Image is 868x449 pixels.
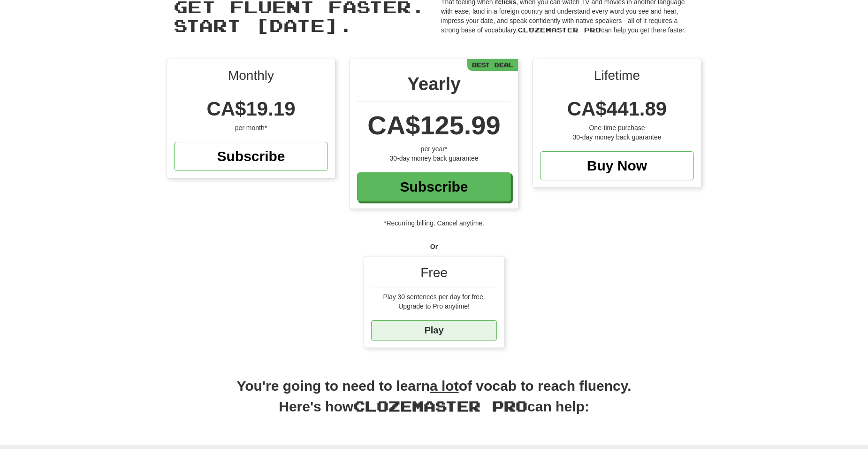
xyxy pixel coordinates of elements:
div: One-time purchase [540,123,694,132]
a: Subscribe [174,142,328,171]
div: 30-day money back guarantee [540,132,694,142]
span: Clozemaster Pro [353,397,527,414]
div: Play 30 sentences per day for free. [371,292,497,302]
div: 30-day money back guarantee [357,154,511,163]
h2: You're going to need to learn of vocab to reach fluency. Here's how can help: [167,376,701,427]
div: Yearly [357,71,511,102]
div: Free [371,263,497,287]
div: per month* [174,123,328,132]
u: a lot [430,378,459,394]
a: Subscribe [357,172,511,201]
div: per year* [357,144,511,154]
div: Upgrade to Pro anytime! [371,302,497,311]
span: CA$19.19 [206,98,295,120]
span: CA$125.99 [367,110,500,140]
div: Lifetime [540,66,694,90]
a: Buy Now [540,151,694,180]
strong: Or [430,243,438,250]
div: Best Deal [467,59,518,71]
a: Play [371,320,497,341]
span: CA$441.89 [567,98,667,120]
span: Clozemaster Pro [518,26,601,34]
div: Monthly [174,66,328,90]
